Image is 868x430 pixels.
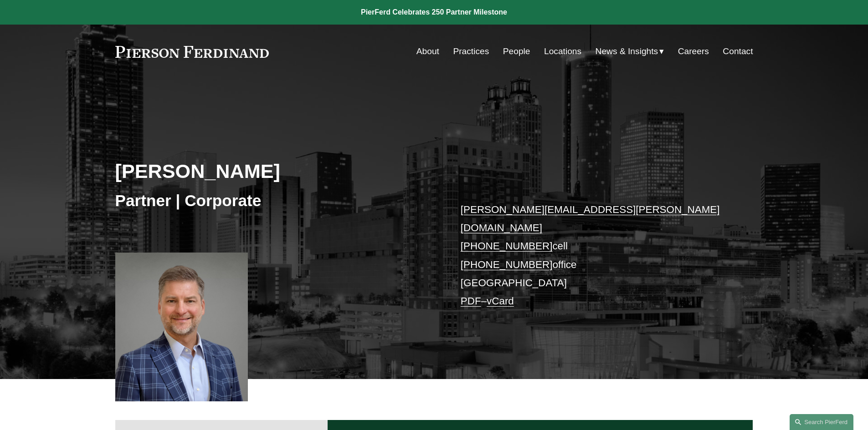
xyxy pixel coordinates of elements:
[115,159,434,183] h2: [PERSON_NAME]
[461,259,553,270] a: [PHONE_NUMBER]
[416,43,439,60] a: About
[678,43,709,60] a: Careers
[453,43,489,60] a: Practices
[461,295,481,307] a: PDF
[461,204,720,233] a: [PERSON_NAME][EMAIL_ADDRESS][PERSON_NAME][DOMAIN_NAME]
[461,240,553,252] a: [PHONE_NUMBER]
[503,43,530,60] a: People
[487,295,514,307] a: vCard
[723,43,753,60] a: Contact
[115,191,434,211] h3: Partner | Corporate
[461,201,726,311] p: cell office [GEOGRAPHIC_DATA] –
[596,44,658,60] span: News & Insights
[596,43,664,60] a: folder dropdown
[790,414,853,430] a: Search this site
[544,43,581,60] a: Locations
